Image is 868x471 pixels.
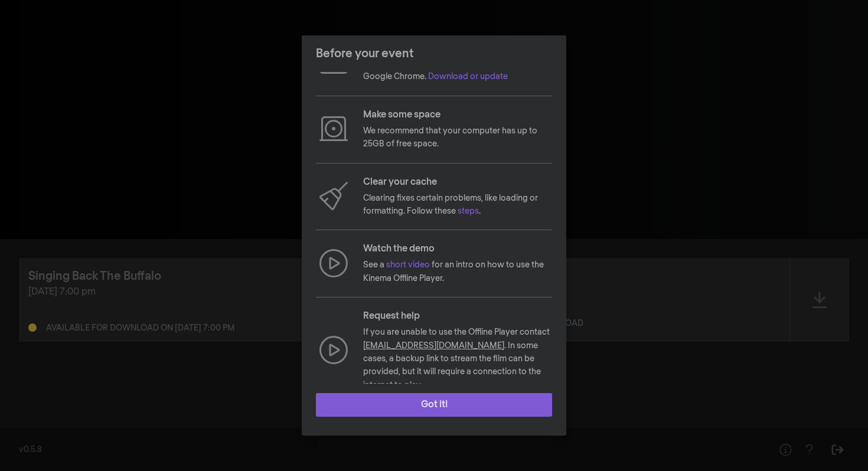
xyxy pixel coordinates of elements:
p: Clear your cache [363,175,552,189]
p: Clearing fixes certain problems, like loading or formatting. Follow these . [363,192,552,218]
p: We recommend that your computer has up to 25GB of free space. [363,125,552,151]
a: short video [386,261,430,269]
header: Before your event [302,35,566,72]
a: [EMAIL_ADDRESS][DOMAIN_NAME] [363,342,504,350]
a: Download or update [428,73,508,81]
p: See a for an intro on how to use the Kinema Offline Player. [363,259,552,285]
p: Make some space [363,108,552,122]
p: If you are unable to use the Offline Player contact . In some cases, a backup link to stream the ... [363,326,552,392]
a: steps [458,207,479,215]
p: Watch the demo [363,242,552,256]
p: Request help [363,309,552,323]
button: Got it! [316,393,552,417]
